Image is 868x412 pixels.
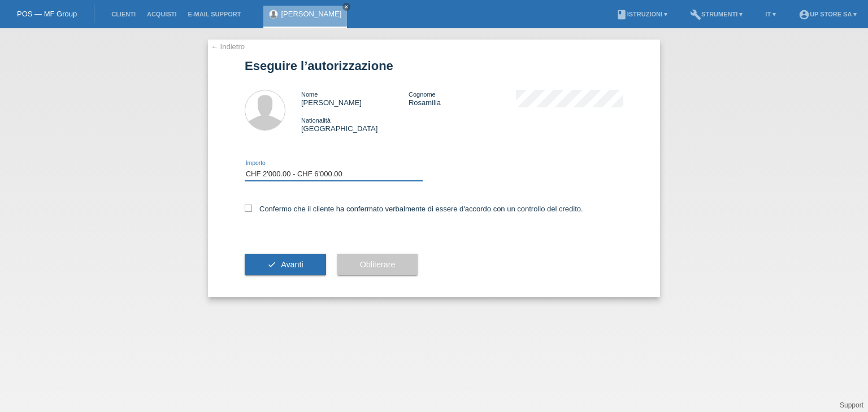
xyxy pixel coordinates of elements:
a: POS — MF Group [17,10,77,18]
div: [PERSON_NAME] [301,90,409,107]
span: Nationalità [301,117,331,124]
div: Rosamilia [409,90,516,107]
a: close [342,3,350,11]
i: check [267,260,276,269]
span: Avanti [281,260,303,269]
label: Confermo che il cliente ha confermato verbalmente di essere d'accordo con un controllo del credito. [245,205,583,213]
button: check Avanti [245,254,326,275]
h1: Eseguire l’autorizzazione [245,59,623,73]
a: E-mail Support [183,11,247,18]
div: [GEOGRAPHIC_DATA] [301,116,409,133]
button: Obliterare [337,254,418,275]
a: [PERSON_NAME] [281,10,341,18]
i: close [344,4,349,10]
a: ← Indietro [211,42,245,51]
a: Support [840,401,863,409]
i: build [690,9,701,20]
a: buildStrumenti ▾ [684,11,748,18]
i: book [616,9,627,20]
span: Cognome [409,91,436,98]
span: Nome [301,91,318,98]
span: Obliterare [360,260,396,269]
i: account_circle [798,9,810,20]
a: Clienti [106,11,141,18]
a: bookIstruzioni ▾ [610,11,673,18]
a: account_circleUp Store SA ▾ [793,11,862,18]
a: Acquisti [141,11,183,18]
a: IT ▾ [759,11,782,18]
